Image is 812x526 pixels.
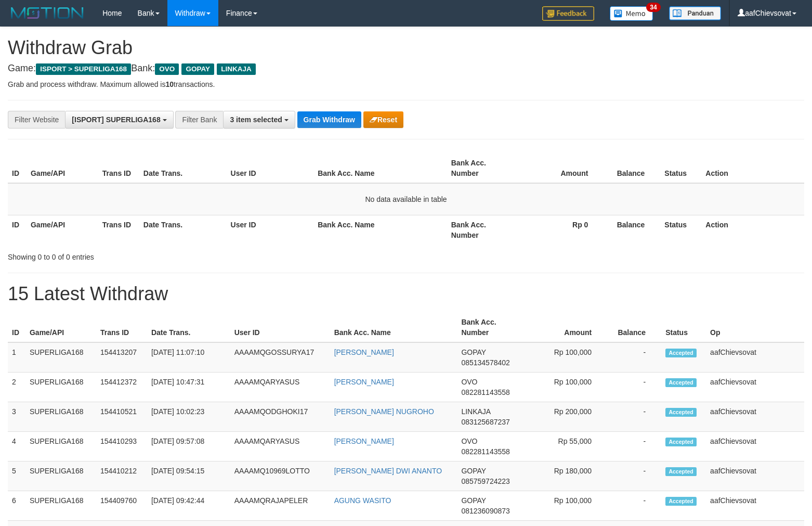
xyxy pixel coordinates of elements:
[8,215,27,245] th: ID
[230,402,330,432] td: AAAAMQODGHOKI17
[526,402,607,432] td: Rp 200,000
[181,63,214,75] span: GOPAY
[297,111,361,128] button: Grab Withdraw
[526,342,607,373] td: Rp 100,000
[519,215,604,245] th: Rp 0
[72,116,160,124] span: [ISPORT] SUPERLIGA168
[461,418,509,426] span: Copy 083125687237 to clipboard
[661,313,706,342] th: Status
[701,153,804,183] th: Action
[25,491,96,521] td: SUPERLIGA168
[461,388,509,396] span: Copy 082281143558 to clipboard
[334,496,391,505] a: AGUNG WASITO
[461,348,486,356] span: GOPAY
[330,313,457,342] th: Bank Acc. Name
[139,215,227,245] th: Date Trans.
[230,432,330,461] td: AAAAMQARYASUS
[25,432,96,461] td: SUPERLIGA168
[519,153,604,183] th: Amount
[706,491,804,521] td: aafChievsovat
[147,373,230,402] td: [DATE] 10:47:31
[665,467,697,476] span: Accepted
[660,215,701,245] th: Status
[334,348,394,356] a: [PERSON_NAME]
[230,491,330,521] td: AAAAMQRAJAPELER
[8,402,25,432] td: 3
[227,153,314,183] th: User ID
[8,432,25,461] td: 4
[25,461,96,491] td: SUPERLIGA168
[8,37,804,58] h1: Withdraw Grab
[8,183,804,215] td: No data available in table
[36,63,131,75] span: ISPORT > SUPERLIGA168
[665,349,697,357] span: Accepted
[8,313,25,342] th: ID
[8,79,804,89] p: Grab and process withdraw. Maximum allowed is transactions.
[706,313,804,342] th: Op
[604,215,660,245] th: Balance
[147,402,230,432] td: [DATE] 10:02:23
[447,153,519,183] th: Bank Acc. Number
[461,496,486,505] span: GOPAY
[607,373,661,402] td: -
[607,461,661,491] td: -
[607,432,661,461] td: -
[165,80,174,88] strong: 10
[461,477,509,485] span: Copy 085759724223 to clipboard
[457,313,526,342] th: Bank Acc. Number
[8,491,25,521] td: 6
[230,313,330,342] th: User ID
[665,408,697,417] span: Accepted
[8,153,27,183] th: ID
[607,313,661,342] th: Balance
[227,215,314,245] th: User ID
[230,461,330,491] td: AAAAMQ10969LOTTO
[334,407,434,416] a: [PERSON_NAME] NUGROHO
[8,111,65,129] div: Filter Website
[96,313,147,342] th: Trans ID
[706,373,804,402] td: aafChievsovat
[701,215,804,245] th: Action
[155,63,179,75] span: OVO
[660,153,701,183] th: Status
[461,407,490,416] span: LINKAJA
[25,342,96,373] td: SUPERLIGA168
[139,153,227,183] th: Date Trans.
[8,284,804,304] h1: 15 Latest Withdraw
[96,373,147,402] td: 154412372
[526,432,607,461] td: Rp 55,000
[65,111,173,129] button: [ISPORT] SUPERLIGA168
[610,6,653,21] img: Button%20Memo.svg
[461,437,477,445] span: OVO
[8,342,25,373] td: 1
[461,358,509,367] span: Copy 085134578402 to clipboard
[461,467,486,475] span: GOPAY
[27,153,98,183] th: Game/API
[147,342,230,373] td: [DATE] 11:07:10
[706,432,804,461] td: aafChievsovat
[8,461,25,491] td: 5
[96,432,147,461] td: 154410293
[526,373,607,402] td: Rp 100,000
[96,402,147,432] td: 154410521
[98,215,139,245] th: Trans ID
[542,6,594,21] img: Feedback.jpg
[27,215,98,245] th: Game/API
[706,402,804,432] td: aafChievsovat
[96,461,147,491] td: 154410212
[526,491,607,521] td: Rp 100,000
[98,153,139,183] th: Trans ID
[96,342,147,373] td: 154413207
[25,373,96,402] td: SUPERLIGA168
[223,111,295,129] button: 3 item selected
[607,402,661,432] td: -
[447,215,519,245] th: Bank Acc. Number
[334,378,394,386] a: [PERSON_NAME]
[607,342,661,373] td: -
[334,467,442,475] a: [PERSON_NAME] DWI ANANTO
[646,3,660,12] span: 34
[461,507,509,515] span: Copy 081236090873 to clipboard
[665,497,697,506] span: Accepted
[230,342,330,373] td: AAAAMQGOSSURYA17
[25,402,96,432] td: SUPERLIGA168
